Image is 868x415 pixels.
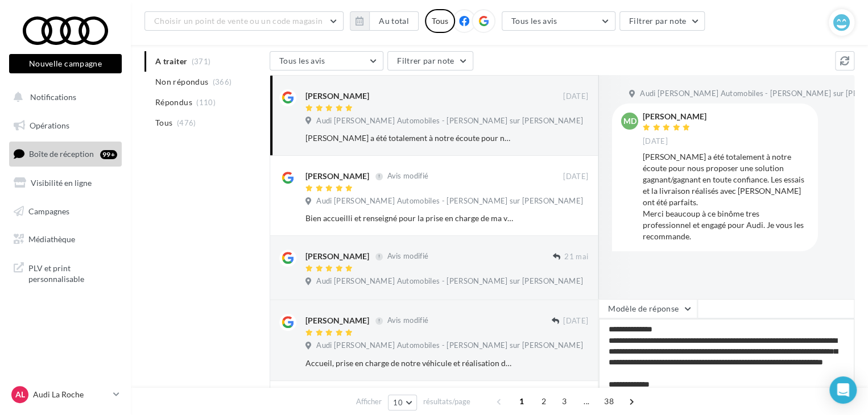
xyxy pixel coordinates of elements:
button: Notifications [7,85,119,109]
span: résultats/page [423,396,470,407]
span: Audi [PERSON_NAME] Automobiles - [PERSON_NAME] sur [PERSON_NAME] [316,341,583,351]
span: (366) [213,77,232,86]
div: Open Intercom Messenger [829,376,857,404]
span: Avis modifié [387,316,428,325]
span: (476) [177,118,196,127]
div: [PERSON_NAME] a été totalement à notre écoute pour nous proposer une solution gagnant/gagnant en ... [643,151,809,242]
p: Audi La Roche [33,389,109,400]
span: [DATE] [563,92,588,102]
button: 10 [388,395,417,410]
div: [PERSON_NAME] [305,171,369,182]
button: Nouvelle campagne [9,54,122,73]
span: 21 mai [564,252,588,262]
span: Audi [PERSON_NAME] Automobiles - [PERSON_NAME] sur [PERSON_NAME] [316,196,583,206]
div: 99+ [100,150,117,159]
button: Filtrer par note [387,51,473,70]
a: AL Audi La Roche [9,384,122,405]
span: [DATE] [643,136,668,147]
span: Non répondus [155,76,208,88]
button: Tous les avis [502,11,615,31]
button: Au total [369,11,419,31]
span: 1 [512,392,531,410]
span: 38 [600,392,618,410]
span: Audi [PERSON_NAME] Automobiles - [PERSON_NAME] sur [PERSON_NAME] [316,116,583,126]
span: Visibilité en ligne [31,178,92,188]
span: MD [623,115,636,127]
a: Visibilité en ligne [7,171,124,195]
span: Tous les avis [279,56,325,65]
span: Boîte de réception [29,149,94,159]
span: Médiathèque [28,234,75,244]
span: Notifications [30,92,76,102]
span: Campagnes [28,206,69,215]
span: Opérations [30,121,69,130]
span: 2 [535,392,553,410]
button: Au total [350,11,419,31]
div: [PERSON_NAME] [643,113,706,121]
div: [PERSON_NAME] [305,315,369,326]
span: Répondus [155,97,192,108]
div: Bien accueilli et renseigné pour la prise en charge de ma voiture et pour des informations sur so... [305,213,514,224]
button: Tous les avis [270,51,383,70]
button: Choisir un point de vente ou un code magasin [144,11,344,31]
span: ... [577,392,596,410]
div: [PERSON_NAME] a été totalement à notre écoute pour nous proposer une solution gagnant/gagnant en ... [305,132,514,144]
div: Tous [425,9,455,33]
span: Avis modifié [387,252,428,261]
div: [PERSON_NAME] [305,90,369,102]
span: [DATE] [563,172,588,182]
button: Filtrer par note [619,11,705,31]
span: Tous [155,117,172,128]
span: AL [15,389,25,400]
span: Tous les avis [511,16,557,26]
span: (110) [196,98,216,107]
span: 10 [393,398,403,407]
span: Choisir un point de vente ou un code magasin [154,16,323,26]
span: 3 [555,392,573,410]
button: Modèle de réponse [598,299,697,318]
div: [PERSON_NAME] [305,251,369,262]
span: Audi [PERSON_NAME] Automobiles - [PERSON_NAME] sur [PERSON_NAME] [316,276,583,287]
span: PLV et print personnalisable [28,260,117,285]
a: Boîte de réception99+ [7,142,124,166]
span: Avis modifié [387,172,428,181]
a: PLV et print personnalisable [7,256,124,289]
div: Accueil, prise en charge de notre véhicule et réalisation des travaux tout à été parfait . Voitur... [305,358,514,369]
a: Campagnes [7,200,124,223]
span: Afficher [356,396,382,407]
a: Médiathèque [7,227,124,251]
span: [DATE] [563,316,588,326]
a: Opérations [7,114,124,138]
